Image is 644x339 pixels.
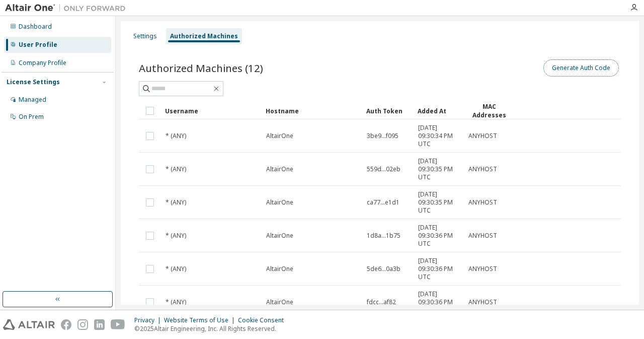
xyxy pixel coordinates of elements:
span: AltairOne [266,132,293,140]
span: ANYHOST [468,198,497,207]
img: linkedin.svg [94,319,105,330]
div: License Settings [7,78,60,86]
span: 5de6...0a3b [367,265,400,273]
div: Username [165,103,258,119]
span: ANYHOST [468,265,497,273]
span: [DATE] 09:30:35 PM UTC [418,190,459,215]
span: ANYHOST [468,232,497,240]
span: [DATE] 09:30:34 PM UTC [418,124,459,148]
div: Cookie Consent [238,316,290,324]
div: Dashboard [19,23,52,31]
span: AltairOne [266,165,293,173]
span: * (ANY) [166,298,186,306]
img: instagram.svg [77,319,88,330]
span: * (ANY) [166,232,186,240]
span: AltairOne [266,265,293,273]
img: youtube.svg [111,319,125,330]
div: Website Terms of Use [164,316,238,324]
span: * (ANY) [166,132,186,140]
span: * (ANY) [166,165,186,173]
div: Added At [418,103,460,119]
span: AltairOne [266,198,293,207]
div: Company Profile [19,59,66,67]
span: AltairOne [266,298,293,306]
span: 3be9...f095 [367,132,398,140]
span: * (ANY) [166,198,186,207]
span: fdcc...af82 [367,298,396,306]
div: On Prem [19,113,44,121]
span: ANYHOST [468,298,497,306]
span: ANYHOST [468,132,497,140]
span: 559d...02eb [367,165,400,173]
span: [DATE] 09:30:36 PM UTC [418,290,459,314]
img: altair_logo.svg [3,319,55,330]
span: Authorized Machines (12) [139,61,263,75]
span: AltairOne [266,232,293,240]
img: facebook.svg [61,319,71,330]
span: [DATE] 09:30:36 PM UTC [418,257,459,281]
button: Generate Auth Code [543,59,619,77]
span: 1d8a...1b75 [367,232,400,240]
span: * (ANY) [166,265,186,273]
span: ANYHOST [468,165,497,173]
p: © 2025 Altair Engineering, Inc. All Rights Reserved. [134,324,290,333]
div: Privacy [134,316,164,324]
div: Auth Token [366,103,410,119]
span: ca77...e1d1 [367,198,399,207]
div: User Profile [19,41,57,49]
div: Managed [19,96,46,104]
span: [DATE] 09:30:36 PM UTC [418,224,459,248]
img: Altair One [5,3,131,13]
div: Hostname [266,103,358,119]
div: Authorized Machines [170,32,238,40]
div: Settings [133,32,157,40]
span: [DATE] 09:30:35 PM UTC [418,157,459,181]
div: MAC Addresses [468,102,510,119]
